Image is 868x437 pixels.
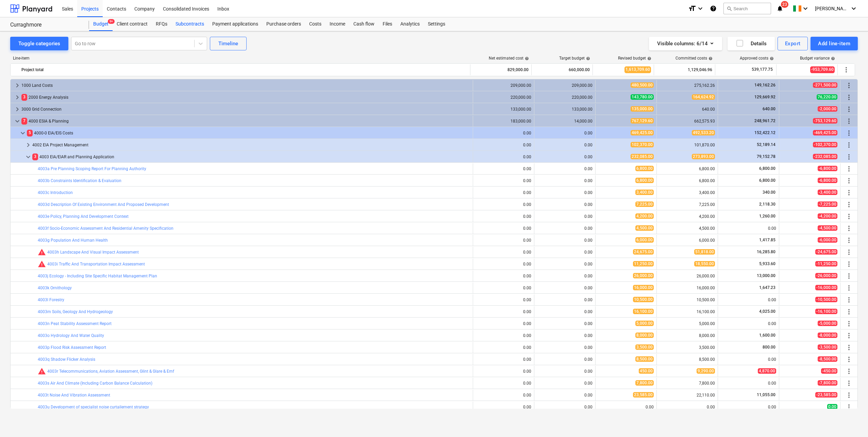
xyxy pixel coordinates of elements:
span: 4,025.00 [758,309,776,314]
a: 4003t Noise And Vibration Assessment [38,393,110,398]
div: Details [736,39,767,48]
span: -4,200.00 [818,213,837,219]
span: More actions [845,248,853,256]
span: keyboard_arrow_right [13,93,21,101]
span: -102,370.00 [813,142,837,147]
button: Export [778,37,808,50]
div: 0.00 [537,178,592,183]
span: 5 [27,130,33,136]
span: 6,800.00 [758,166,776,171]
span: 7,225.00 [635,201,654,207]
a: 4003k Ornithology [38,286,72,290]
span: 1,260.00 [758,214,776,218]
span: More actions [842,66,850,74]
span: -8,000.00 [818,333,837,338]
div: 0.00 [537,321,592,326]
span: search [727,6,732,11]
span: -232,085.00 [813,154,837,159]
div: 8,500.00 [660,357,715,362]
span: help [585,56,590,61]
span: More actions [845,343,853,352]
span: help [523,56,529,61]
div: 209,000.00 [476,83,531,88]
div: 4,200.00 [660,214,715,219]
span: 8,000.00 [635,333,654,338]
span: 18,550.00 [694,261,715,266]
span: More actions [845,224,853,232]
div: 133,000.00 [537,107,592,112]
span: 51,818.00 [694,249,715,255]
a: Subcontracts [171,17,208,31]
a: 4003c Introduction [38,190,73,195]
a: Client contract [113,17,152,31]
div: Committed costs [675,56,713,61]
span: 16,285.80 [756,249,776,254]
div: Toggle categories [18,39,60,48]
div: 0.00 [476,190,531,195]
span: -11,250.00 [815,261,837,266]
span: -469,425.00 [813,130,837,135]
a: Budget9+ [89,17,113,31]
a: 4003l Forestry [38,297,64,302]
button: Search [723,3,771,14]
div: 220,000.00 [537,95,592,100]
a: Costs [305,17,325,31]
span: 4,870.00 [758,368,776,374]
i: Knowledge base [710,4,717,13]
a: Cash flow [349,17,379,31]
span: More actions [845,367,853,375]
span: 3,400.00 [635,190,654,195]
a: 4003o Hydrology And Water Quality [38,333,104,338]
span: 469,425.00 [631,130,654,135]
a: Income [325,17,349,31]
span: 102,370.00 [631,142,654,147]
div: 0.00 [476,357,531,362]
span: More actions [845,81,853,90]
a: Purchase orders [262,17,305,31]
a: 4003p Flood Risk Assessment Report [38,345,106,350]
div: Budget [89,17,113,31]
a: 4003u Development of specialist noise curtailement strategy [38,405,149,409]
span: -753,129.60 [813,118,837,124]
div: 0.00 [537,155,592,159]
div: 16,000.00 [660,286,715,290]
span: 10,500.00 [633,297,654,302]
span: -24,675.00 [815,249,837,255]
span: More actions [845,260,853,268]
div: 275,162.26 [660,83,715,88]
a: Analytics [396,17,424,31]
div: 6,000.00 [660,238,715,243]
span: -2,000.00 [818,106,837,112]
span: 6,000.00 [635,237,654,243]
div: 0.00 [537,226,592,231]
span: 450.00 [639,368,654,374]
div: Net estimated cost [489,56,529,61]
div: 0.00 [721,297,776,302]
div: 3000 Grid Connection [21,104,470,115]
a: Settings [424,17,449,31]
div: 0.00 [476,131,531,135]
span: More actions [845,200,853,209]
span: 232,085.00 [631,154,654,159]
span: Committed costs exceed revised budget [38,260,46,268]
span: Committed costs exceed revised budget [38,367,46,375]
div: 183,000.00 [476,119,531,124]
i: keyboard_arrow_down [696,4,704,13]
span: keyboard_arrow_down [19,129,27,137]
div: 0.00 [476,262,531,266]
span: Committed costs exceed revised budget [38,248,46,256]
div: 0.00 [537,262,592,266]
button: Add line-item [811,37,858,50]
span: -5,000.00 [818,321,837,326]
div: 0.00 [476,286,531,290]
div: 0.00 [537,214,592,219]
span: 492,533.20 [692,130,715,135]
span: 76,220.00 [817,94,837,100]
span: More actions [845,403,853,411]
a: 4003b Constraints Identification & Evaluation [38,178,121,183]
div: Export [785,39,801,48]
